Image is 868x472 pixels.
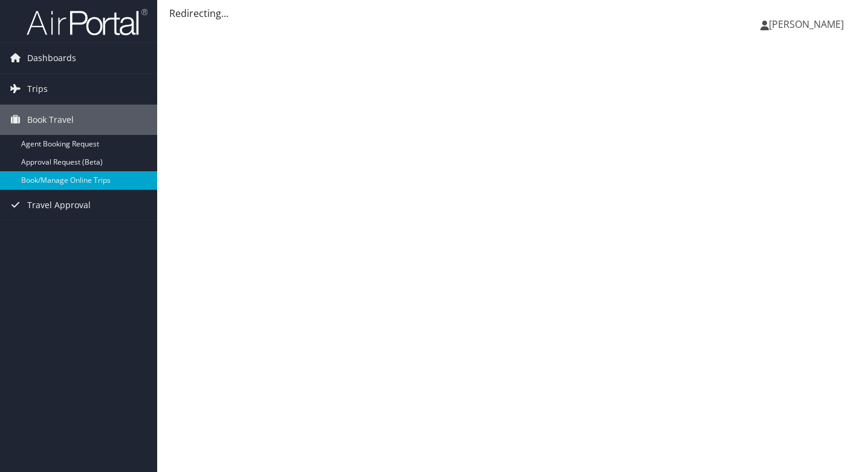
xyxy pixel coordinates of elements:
img: airportal-logo.png [27,8,147,36]
a: [PERSON_NAME] [760,6,856,42]
div: Redirecting... [169,6,856,21]
span: Dashboards [27,43,76,73]
span: [PERSON_NAME] [769,18,844,31]
span: Travel Approval [27,190,91,220]
span: Trips [27,74,48,104]
span: Book Travel [27,105,74,135]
